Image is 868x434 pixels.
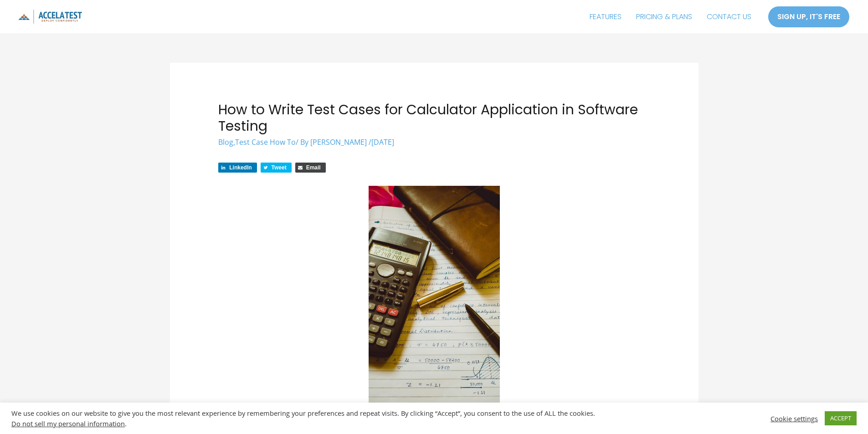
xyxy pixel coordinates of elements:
[18,10,82,24] img: icon
[310,137,367,147] span: [PERSON_NAME]
[218,137,296,147] span: ,
[770,414,818,423] a: Cookie settings
[295,163,326,173] a: Share via Email
[629,5,699,28] a: PRICING & PLANS
[582,5,629,28] a: FEATURES
[235,137,296,147] a: Test Case How To
[11,419,125,428] a: Do not sell my personal information
[261,163,292,173] a: Share on Twitter
[369,186,500,419] img: Test Cases for Calculator Application
[306,164,321,171] span: Email
[272,164,287,171] span: Tweet
[582,5,759,28] nav: Site Navigation
[371,137,394,147] span: [DATE]
[218,102,650,134] h1: How to Write Test Cases for Calculator Application in Software Testing
[218,137,650,148] div: / By /
[825,411,857,425] a: ACCEPT
[218,137,233,147] a: Blog
[768,6,850,28] a: SIGN UP, IT'S FREE
[218,163,257,173] a: Share on LinkedIn
[11,409,603,428] div: We use cookies on our website to give you the most relevant experience by remembering your prefer...
[699,5,759,28] a: CONTACT US
[11,419,603,428] div: .
[229,164,252,171] span: LinkedIn
[310,137,369,147] a: [PERSON_NAME]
